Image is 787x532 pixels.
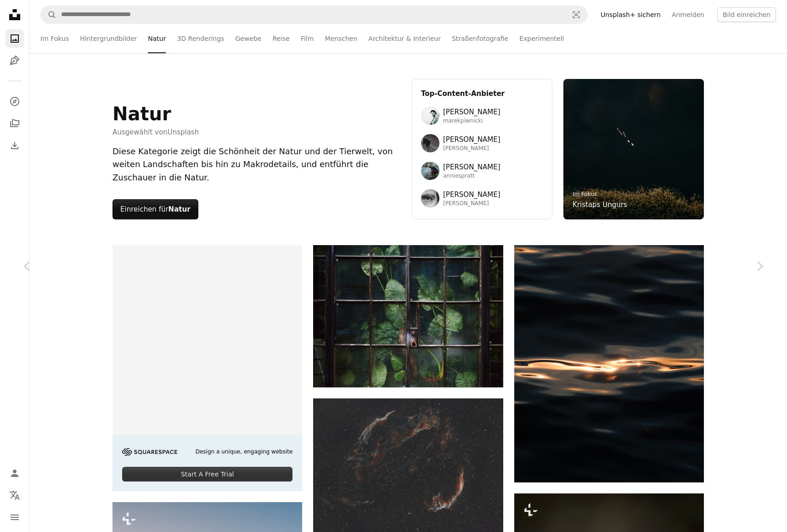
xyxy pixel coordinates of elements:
a: Experimentell [519,24,564,53]
form: Finden Sie Bildmaterial auf der ganzen Webseite [40,6,588,24]
a: Straßenfotografie [452,24,508,53]
a: Hintergrundbilder [80,24,137,53]
a: Sonnenlicht reflektiert sich auf dunklem, plätscherndem Wasser [514,359,704,368]
span: [PERSON_NAME] [443,200,500,207]
a: Unsplash [168,128,199,136]
img: file-1705255347840-230a6ab5bca9image [122,448,177,456]
span: [PERSON_NAME] [443,189,500,200]
strong: Natur [169,205,191,213]
a: 3D Renderings [177,24,224,53]
a: Avatar von Benutzer Annie Spratt[PERSON_NAME]anniespratt [421,162,543,180]
a: Menschen [325,24,357,53]
span: [PERSON_NAME] [443,162,500,173]
button: Bild einreichen [717,7,776,22]
div: Diese Kategorie zeigt die Schönheit der Natur und der Tierwelt, von weiten Landschaften bis hin z... [112,145,401,185]
img: Avatar von Benutzer Francesco Ungaro [421,189,439,207]
span: [PERSON_NAME] [443,145,500,152]
a: Kristaps Ungurs [573,199,627,210]
button: Unsplash suchen [41,6,56,23]
span: anniespratt [443,173,500,180]
span: Design a unique, engaging website [196,448,293,456]
a: Film [301,24,314,53]
a: Unsplash+ sichern [595,7,666,22]
a: Architektur & Interieur [368,24,441,53]
a: Weiter [732,222,787,310]
img: Sonnenlicht reflektiert sich auf dunklem, plätscherndem Wasser [514,245,704,482]
a: Anmelden / Registrieren [6,464,24,482]
a: Kollektionen [6,114,24,133]
span: [PERSON_NAME] [443,106,500,118]
button: Sprache [6,486,24,504]
a: Avatar von Benutzer Marek Piwnicki[PERSON_NAME]marekpiwnicki [421,106,543,125]
img: Avatar von Benutzer Marek Piwnicki [421,106,439,125]
a: Avatar von Benutzer Wolfgang Hasselmann[PERSON_NAME][PERSON_NAME] [421,134,543,152]
img: Avatar von Benutzer Annie Spratt [421,162,439,180]
span: Ausgewählt von [112,127,199,138]
a: Saftig grüne Pflanzen, die durch eine verwitterte Glastür zu sehen sind. [313,312,503,320]
h1: Natur [112,103,199,125]
img: Avatar von Benutzer Wolfgang Hasselmann [421,134,439,152]
button: Einreichen fürNatur [112,199,198,219]
h3: Top-Content-Anbieter [421,88,543,99]
span: marekpiwnicki [443,118,500,125]
a: Bisherige Downloads [6,136,24,155]
a: Reise [272,24,290,53]
a: Grafiken [6,51,24,70]
a: Avatar von Benutzer Francesco Ungaro[PERSON_NAME][PERSON_NAME] [421,189,543,207]
button: Menü [6,508,24,526]
a: Im Fokus [573,191,597,197]
a: Entdecken [6,92,24,111]
a: Anmelden [666,7,710,22]
button: Visuelle Suche [565,6,587,23]
a: Kosmischer Nebel mit leuchtenden roten und weißen Gasen. [313,464,503,472]
a: Design a unique, engaging websiteStart A Free Trial [112,245,302,491]
span: [PERSON_NAME] [443,134,500,145]
div: Start A Free Trial [122,467,292,482]
a: Im Fokus [40,24,69,53]
a: Gewebe [235,24,261,53]
img: Saftig grüne Pflanzen, die durch eine verwitterte Glastür zu sehen sind. [313,245,503,387]
a: Fotos [6,29,24,48]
